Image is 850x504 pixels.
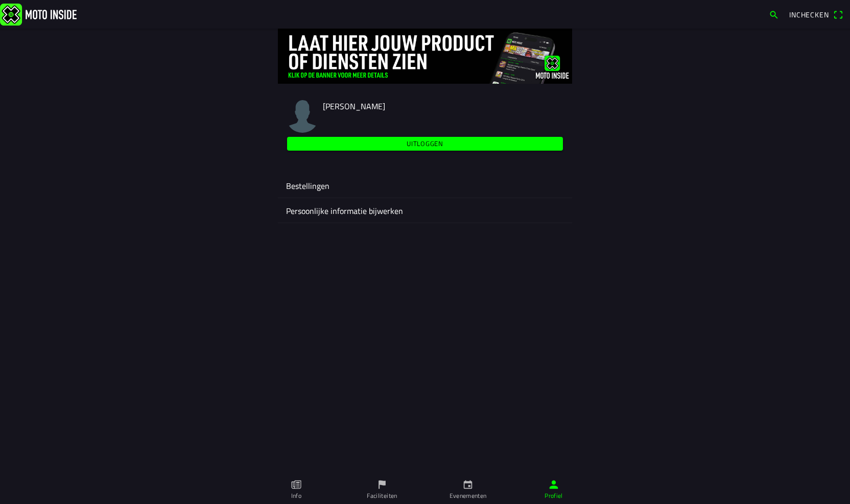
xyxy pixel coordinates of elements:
a: search [764,6,784,23]
img: moto-inside-avatar.png [286,100,319,133]
ion-label: Profiel [545,491,563,500]
ion-icon: flag [376,479,388,490]
ion-icon: paper [291,479,302,490]
ion-label: Info [291,491,301,500]
img: 4Lg0uCZZgYSq9MW2zyHRs12dBiEH1AZVHKMOLPl0.jpg [278,29,572,84]
a: Incheckenqr scanner [784,6,848,23]
ion-icon: person [548,479,559,490]
span: Inchecken [789,9,829,20]
ion-label: Persoonlijke informatie bijwerken [286,205,564,217]
ion-label: Faciliteiten [367,491,397,500]
ion-label: Bestellingen [286,180,564,192]
ion-icon: calendar [462,479,474,490]
ion-label: Evenementen [450,491,487,500]
ion-button: Uitloggen [287,137,563,151]
span: [PERSON_NAME] [323,100,385,112]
